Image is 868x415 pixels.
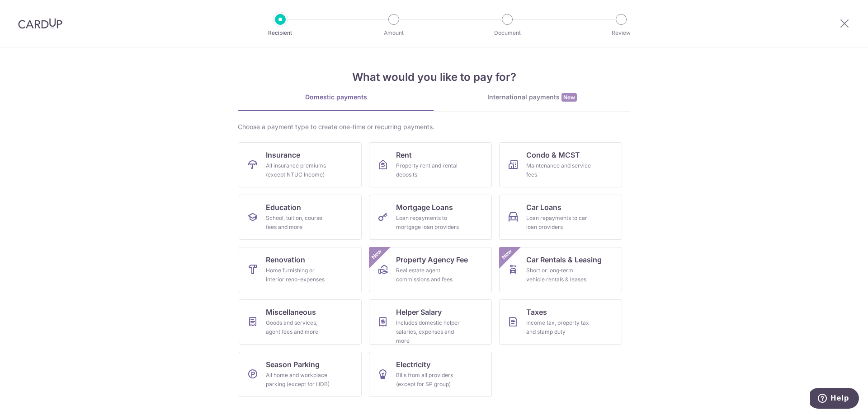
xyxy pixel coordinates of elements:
[266,161,331,179] div: All insurance premiums (except NTUC Income)
[247,28,314,37] p: Recipient
[266,202,301,213] span: Education
[810,388,859,410] iframe: Opens a widget where you can find more information
[499,299,622,345] a: TaxesIncome tax, property tax and stamp duty
[526,161,591,179] div: Maintenance and service fees
[396,161,461,179] div: Property rent and rental deposits
[526,202,561,213] span: Car Loans
[18,18,62,29] img: CardUp
[588,28,655,37] p: Review
[434,93,630,102] div: International payments
[396,149,412,160] span: Rent
[396,307,442,317] span: Helper Salary
[369,247,384,262] span: New
[239,195,362,240] a: EducationSchool, tuition, course fees and more
[499,142,622,187] a: Condo & MCSTMaintenance and service fees
[369,142,492,187] a: RentProperty rent and rental deposits
[266,149,300,160] span: Insurance
[561,93,577,102] span: New
[238,69,630,85] h4: What would you like to pay for?
[239,352,362,397] a: Season ParkingAll home and workplace parking (except for HDB)
[266,318,331,336] div: Goods and services, agent fees and more
[396,266,461,284] div: Real estate agent commissions and fees
[396,318,461,345] div: Includes domestic helper salaries, expenses and more
[526,149,580,160] span: Condo & MCST
[266,266,331,284] div: Home furnishing or interior reno-expenses
[499,195,622,240] a: Car LoansLoan repayments to car loan providers
[360,28,427,37] p: Amount
[369,195,492,240] a: Mortgage LoansLoan repayments to mortgage loan providers
[266,307,316,317] span: Miscellaneous
[266,214,331,232] div: School, tuition, course fees and more
[396,371,461,389] div: Bills from all providers (except for SP group)
[500,247,514,262] span: New
[369,247,492,292] a: Property Agency FeeReal estate agent commissions and feesNew
[396,202,453,213] span: Mortgage Loans
[396,214,461,232] div: Loan repayments to mortgage loan providers
[526,307,547,317] span: Taxes
[239,142,362,187] a: InsuranceAll insurance premiums (except NTUC Income)
[499,247,622,292] a: Car Rentals & LeasingShort or long‑term vehicle rentals & leasesNew
[266,371,331,389] div: All home and workplace parking (except for HDB)
[396,359,430,370] span: Electricity
[266,254,305,265] span: Renovation
[474,28,541,37] p: Document
[526,266,591,284] div: Short or long‑term vehicle rentals & leases
[266,359,320,370] span: Season Parking
[238,122,630,131] div: Choose a payment type to create one-time or recurring payments.
[238,93,434,102] div: Domestic payments
[526,214,591,232] div: Loan repayments to car loan providers
[239,299,362,345] a: MiscellaneousGoods and services, agent fees and more
[369,352,492,397] a: ElectricityBills from all providers (except for SP group)
[526,254,602,265] span: Car Rentals & Leasing
[526,318,591,336] div: Income tax, property tax and stamp duty
[369,299,492,345] a: Helper SalaryIncludes domestic helper salaries, expenses and more
[396,254,468,265] span: Property Agency Fee
[239,247,362,292] a: RenovationHome furnishing or interior reno-expenses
